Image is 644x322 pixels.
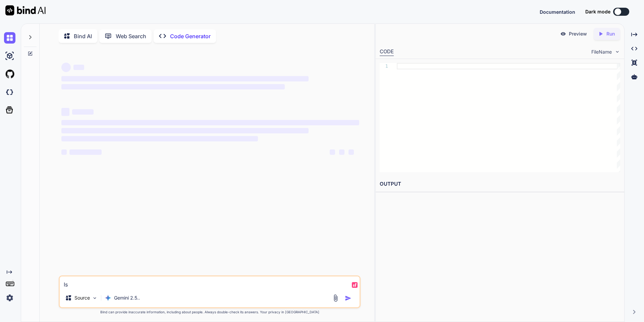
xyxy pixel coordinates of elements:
[5,5,46,15] img: Bind AI
[105,295,111,301] img: Gemini 2.5 Pro
[339,149,344,155] span: ‌
[74,295,90,301] p: Source
[4,68,15,80] img: githubLight
[60,276,360,288] textarea: Is
[61,120,359,125] span: ‌
[540,8,575,15] button: Documentation
[345,295,352,302] img: icon
[380,48,394,56] div: CODE
[170,32,211,40] p: Code Generator
[92,295,98,301] img: Pick Models
[330,149,335,155] span: ‌
[61,63,71,72] span: ‌
[4,292,15,304] img: settings
[69,149,102,155] span: ‌
[606,30,615,37] p: Run
[61,128,309,133] span: ‌
[348,149,354,155] span: ‌
[61,76,309,81] span: ‌
[72,109,94,115] span: ‌
[380,63,388,69] div: 1
[114,295,140,301] p: Gemini 2.5..
[332,294,339,302] img: attachment
[540,9,575,15] span: Documentation
[59,310,361,315] p: Bind can provide inaccurate information, including about people. Always double-check its answers....
[560,31,566,37] img: preview
[4,86,15,98] img: darkCloudIdeIcon
[61,108,69,116] span: ‌
[74,32,92,40] p: Bind AI
[591,49,612,55] span: FileName
[569,30,587,37] p: Preview
[61,149,67,155] span: ‌
[73,65,84,70] span: ‌
[61,84,285,89] span: ‌
[4,50,15,62] img: ai-studio
[61,136,258,141] span: ‌
[376,176,624,192] h2: OUTPUT
[585,8,610,15] span: Dark mode
[116,32,146,40] p: Web Search
[614,49,620,55] img: chevron down
[4,32,15,44] img: chat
